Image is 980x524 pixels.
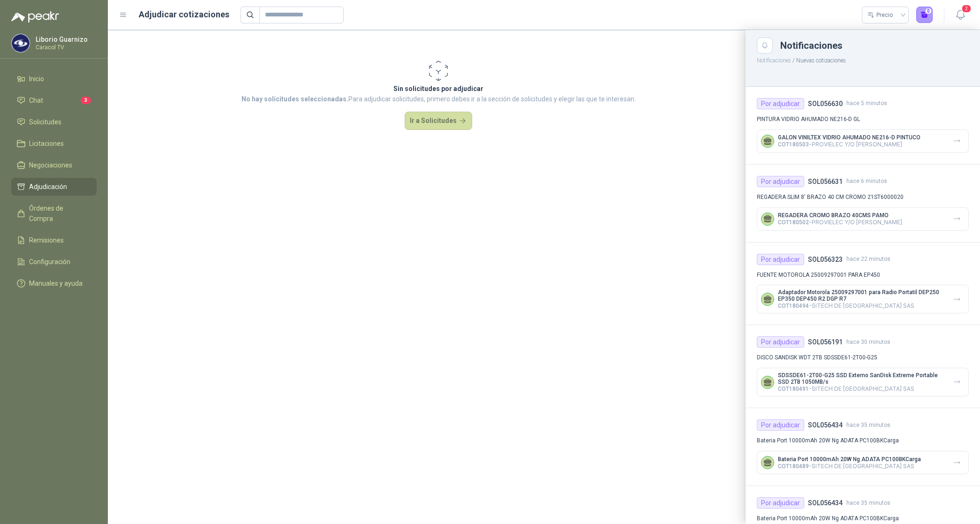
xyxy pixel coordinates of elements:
[757,419,804,431] div: Por adjudicar
[29,74,44,84] span: Inicio
[846,177,887,186] span: hace 6 minutos
[846,499,890,508] span: hace 35 minutos
[11,156,97,174] a: Negociaciones
[778,141,809,148] span: COT180503
[778,134,920,141] p: GALON VINILTEX VIDRIO AHUMADO NE216-D PINTUCO
[778,289,946,302] p: Adaptador Motorola 25009297001 para Radio Portatil DEP250 EP350 DEP450 R2 DGP R7
[808,337,843,347] h4: SOL056191
[846,99,887,108] span: hace 5 minutos
[778,219,809,226] span: COT180502
[29,278,83,289] span: Manuales y ayuda
[808,176,843,187] h4: SOL056631
[778,456,921,463] p: Bateria Port 10000mAh 20W Ng ADATA PC100BKCarga
[11,274,97,292] a: Manuales y ayuda
[808,99,843,109] h4: SOL056630
[757,436,969,445] p: Bateria Port 10000mAh 20W Ng ADATA PC100BKCarga
[11,11,59,23] img: Logo peakr
[11,231,97,249] a: Remisiones
[12,34,30,52] img: Company Logo
[780,41,969,50] div: Notificaciones
[36,45,94,50] p: Caracol TV
[846,421,890,430] span: hace 35 minutos
[757,98,804,109] div: Por adjudicar
[29,257,70,267] span: Configuración
[778,302,946,309] p: - SITECH DE [GEOGRAPHIC_DATA] SAS
[778,463,809,470] span: COT180489
[29,203,88,224] span: Órdenes de Compra
[29,138,64,149] span: Licitaciones
[757,176,804,187] div: Por adjudicar
[757,336,804,348] div: Por adjudicar
[29,182,67,192] span: Adjudicación
[11,178,97,196] a: Adjudicación
[29,160,72,170] span: Negociaciones
[778,386,809,392] span: COT180491
[757,254,804,265] div: Por adjudicar
[757,514,969,523] p: Bateria Port 10000mAh 20W Ng ADATA PC100BKCarga
[11,253,97,271] a: Configuración
[778,372,946,385] p: SDSSDE61-2T00-G25 SSD Externo SanDisk Extreme Portable SSD 2TB 1050MB/s
[11,70,97,88] a: Inicio
[29,95,43,106] span: Chat
[757,57,791,64] button: Notificaciones
[29,117,61,127] span: Solicitudes
[36,36,94,43] p: Liborio Guarnizo
[778,303,809,309] span: COT180494
[778,219,902,226] p: - PROVIELEC Y/O [PERSON_NAME]
[11,91,97,109] a: Chat3
[778,212,902,219] p: REGADERA CROMO BRAZO 40CMS PAMO
[757,193,969,202] p: REGADERA SLIM 8' BRAZO 40 CM CROMO 21ST6000020
[11,199,97,228] a: Órdenes de Compra
[867,8,895,22] div: Precio
[757,271,969,280] p: FUENTE MOTOROLA 25009297001 PARA EP450
[81,97,91,104] span: 3
[778,141,920,148] p: - PROVIELEC Y/O [PERSON_NAME]
[757,353,969,362] p: DISCO SANDISK WDT 2TB SDSSDE61-2T00-G25
[139,8,229,21] h1: Adjudicar cotizaciones
[916,7,933,23] button: 0
[757,115,969,124] p: PINTURA VIDRIO AHUMADO NE216-D GL
[846,338,890,347] span: hace 30 minutos
[29,235,64,245] span: Remisiones
[808,420,843,430] h4: SOL056434
[746,53,980,65] p: / Nuevas cotizaciones
[11,113,97,131] a: Solicitudes
[808,498,843,508] h4: SOL056434
[808,254,843,265] h4: SOL056323
[778,463,921,470] p: - SITECH DE [GEOGRAPHIC_DATA] SAS
[11,135,97,152] a: Licitaciones
[952,7,969,23] button: 2
[961,4,972,13] span: 2
[757,497,804,509] div: Por adjudicar
[778,385,946,392] p: - SITECH DE [GEOGRAPHIC_DATA] SAS
[757,38,773,53] button: Close
[846,255,890,264] span: hace 22 minutos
